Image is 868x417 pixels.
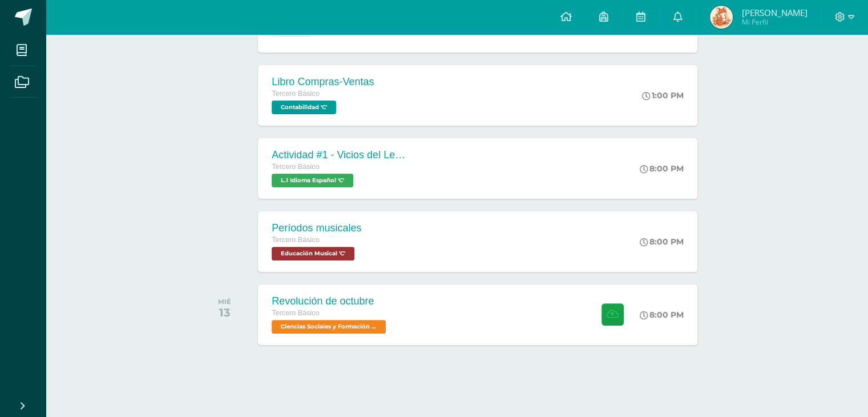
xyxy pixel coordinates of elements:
[640,163,684,174] div: 8:00 PM
[272,76,374,88] div: Libro Compras-Ventas
[272,295,389,307] div: Revolución de octubre
[272,101,336,114] span: Contabilidad 'C'
[272,247,354,260] span: Educación Musical 'C'
[640,310,684,320] div: 8:00 PM
[272,174,353,187] span: L.1 Idioma Español 'C'
[272,320,386,334] span: Ciencias Sociales y Formación Ciudadana 'C'
[218,298,231,306] div: MIÉ
[272,90,319,98] span: Tercero Básico
[272,163,319,171] span: Tercero Básico
[741,17,807,27] span: Mi Perfil
[272,222,361,234] div: Períodos musicales
[272,236,319,244] span: Tercero Básico
[272,309,319,317] span: Tercero Básico
[640,236,684,247] div: 8:00 PM
[710,6,733,29] img: 0dc22e052817e1e85183dd7fefca1ea7.png
[741,7,807,18] span: [PERSON_NAME]
[218,306,231,319] div: 13
[272,149,409,161] div: Actividad #1 - Vicios del LenguaJe
[642,90,684,101] div: 1:00 PM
